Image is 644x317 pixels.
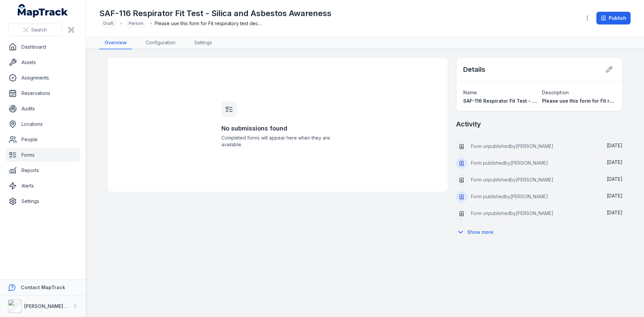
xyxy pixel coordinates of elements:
span: [DATE] [607,159,623,165]
a: Configuration [140,37,181,49]
span: Form unpublished by [PERSON_NAME] [471,177,553,182]
a: Assets [5,56,80,69]
strong: [PERSON_NAME] Group [24,303,79,309]
span: Search [31,27,47,33]
time: 9/9/2025, 5:07:14 PM [607,143,623,148]
h3: No submissions found [221,124,334,133]
h2: Details [463,65,485,74]
div: Draft [99,19,117,28]
span: Form unpublished by [PERSON_NAME] [471,143,553,149]
a: MapTrack [18,4,68,17]
a: Settings [189,37,217,49]
a: Reports [5,164,80,177]
span: [DATE] [607,176,623,182]
time: 9/9/2025, 4:55:20 PM [607,210,623,215]
span: [DATE] [607,210,623,215]
a: Assignments [5,71,80,85]
a: Overview [99,37,132,49]
span: Form published by [PERSON_NAME] [471,194,548,199]
span: Description [542,90,569,95]
time: 9/9/2025, 5:06:22 PM [607,159,623,165]
h2: Activity [456,119,481,129]
a: Forms [5,148,80,162]
span: [DATE] [607,193,623,199]
strong: Contact MapTrack [21,284,65,290]
span: Form published by [PERSON_NAME] [471,160,548,166]
a: Alerts [5,179,80,193]
span: Form unpublished by [PERSON_NAME] [471,210,553,216]
a: Audits [5,102,80,115]
button: Show more [456,225,498,239]
div: Person [125,19,147,28]
span: Name [463,90,477,95]
button: Publish [596,12,631,24]
a: Settings [5,195,80,208]
a: Dashboard [5,40,80,54]
span: Completed forms will appear here when they are available. [221,135,334,148]
a: People [5,133,80,146]
span: Please use this form for Fit respiratory test declaration [155,20,262,27]
a: Reservations [5,87,80,100]
button: Search [8,23,62,36]
time: 9/9/2025, 5:05:33 PM [607,176,623,182]
span: SAF-116 Respirator Fit Test - Silica and Asbestos Awareness [463,98,606,104]
span: [DATE] [607,143,623,148]
time: 9/9/2025, 4:56:20 PM [607,193,623,199]
a: Locations [5,117,80,131]
h1: SAF-116 Respirator Fit Test - Silica and Asbestos Awareness [99,8,331,19]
